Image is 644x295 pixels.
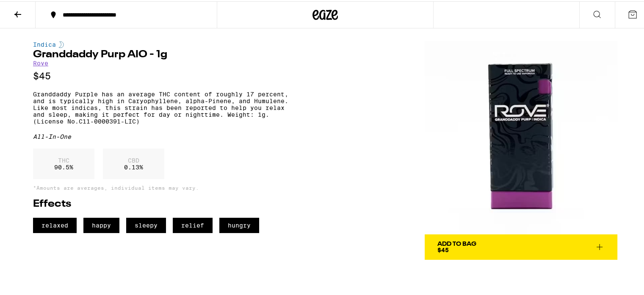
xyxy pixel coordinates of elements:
[33,198,296,208] h2: Effects
[33,40,296,47] div: Indica
[124,156,143,163] p: CBD
[83,216,119,232] span: happy
[33,147,94,178] div: 90.5 %
[33,90,296,124] p: Granddaddy Purple has an average THC content of roughly 17 percent, and is typically high in Cary...
[33,216,77,232] span: relaxed
[126,216,166,232] span: sleepy
[437,240,476,246] div: Add To Bag
[33,48,296,59] h1: Granddaddy Purp AIO - 1g
[219,216,259,232] span: hungry
[59,40,64,47] img: indicaColor.svg
[437,245,449,252] span: $45
[173,216,213,232] span: relief
[103,147,164,178] div: 0.13 %
[425,40,617,233] img: Rove - Granddaddy Purp AIO - 1g
[54,156,73,163] p: THC
[33,59,48,65] a: Rove
[33,132,296,139] div: All-In-One
[425,233,617,258] button: Add To Bag$45
[33,70,296,80] p: $45
[33,184,296,189] p: *Amounts are averages, individual items may vary.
